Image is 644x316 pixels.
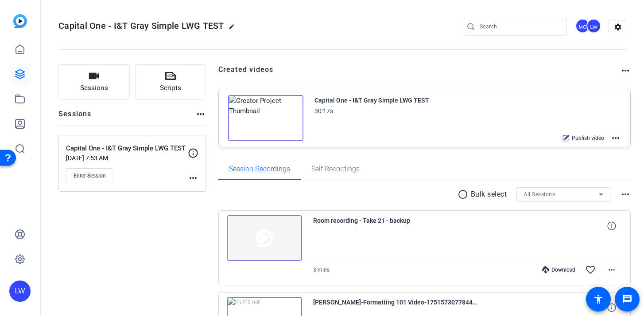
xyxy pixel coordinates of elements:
[620,189,631,200] mat-icon: more_horiz
[135,64,206,100] button: Scripts
[160,83,181,93] span: Scripts
[480,21,559,32] input: Search
[58,20,224,31] span: Capital One - I&T Gray Simple LWG TEST
[58,109,92,126] h2: Sessions
[9,280,31,302] div: LW
[66,154,188,162] p: [DATE] 7:53 AM
[195,109,206,119] mat-icon: more_horiz
[524,191,555,197] span: All Sessions
[227,215,302,261] img: thumb-nail
[229,24,239,34] mat-icon: edit
[313,215,477,237] span: Room recording - Take 21 - backup
[66,168,113,183] button: Enter Session
[58,64,130,100] button: Sessions
[228,95,303,141] img: Creator Project Thumbnail
[538,266,580,273] div: Download
[609,20,627,34] mat-icon: settings
[620,65,631,76] mat-icon: more_horiz
[586,19,601,33] div: LW
[80,83,108,93] span: Sessions
[575,19,591,34] ngx-avatar: Michaela Cornwall
[622,294,632,304] mat-icon: message
[218,64,621,82] h2: Created videos
[575,19,590,33] div: MC
[13,14,27,28] img: blue-gradient.svg
[458,189,471,200] mat-icon: radio_button_unchecked
[314,95,429,106] div: Capital One - I&T Gray Simple LWG TEST
[314,106,333,116] div: 30:17s
[313,267,330,273] span: 3 mins
[311,166,360,173] span: Self Recordings
[188,173,198,183] mat-icon: more_horiz
[74,172,106,179] span: Enter Session
[572,134,604,142] span: Publish video
[471,189,507,200] p: Bulk select
[606,265,617,275] mat-icon: more_horiz
[610,133,621,143] mat-icon: more_horiz
[585,265,596,275] mat-icon: favorite_border
[229,166,290,173] span: Session Recordings
[586,19,602,34] ngx-avatar: Lauren Warner
[593,294,604,304] mat-icon: accessibility
[66,143,188,154] p: Capital One - I&T Gray Simple LWG TEST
